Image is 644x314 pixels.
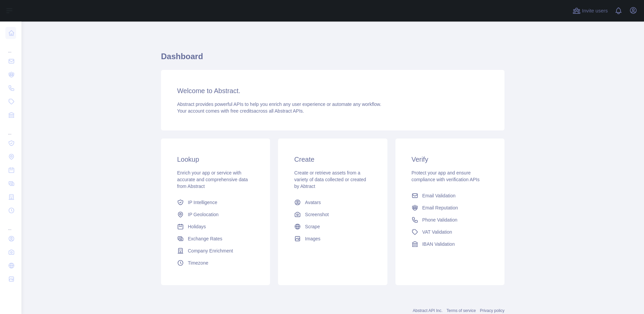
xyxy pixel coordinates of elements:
span: Invite users [582,7,608,15]
a: IBAN Validation [409,238,491,250]
a: Holidays [174,221,257,233]
button: Invite users [571,5,609,16]
span: Phone Validation [422,217,458,223]
span: Protect your app and ensure compliance with verification APIs [412,170,480,182]
span: Timezone [188,260,208,266]
span: Holidays [188,223,206,230]
a: IP Intelligence [174,196,257,208]
a: Scrape [291,221,374,233]
a: Abstract API Inc. [413,308,443,313]
span: Enrich your app or service with accurate and comprehensive data from Abstract [177,170,248,189]
a: Email Validation [409,190,491,202]
a: Images [291,233,374,245]
a: Avatars [291,196,374,208]
span: IP Geolocation [188,211,219,218]
span: Your account comes with across all Abstract APIs. [177,108,304,114]
span: Scrape [305,223,320,230]
a: VAT Validation [409,226,491,238]
a: IP Geolocation [174,208,257,221]
div: ... [5,40,16,54]
span: Email Reputation [422,204,458,211]
a: Terms of service [446,308,476,313]
h3: Lookup [177,155,254,164]
a: Company Enrichment [174,245,257,257]
span: free credits [230,108,254,114]
span: Exchange Rates [188,235,222,242]
a: Timezone [174,257,257,269]
span: Screenshot [305,211,329,218]
h1: Dashboard [161,51,504,67]
span: Images [305,235,320,242]
div: ... [5,218,16,231]
span: VAT Validation [422,229,452,235]
a: Exchange Rates [174,233,257,245]
span: IP Intelligence [188,199,217,206]
div: ... [5,122,16,136]
span: Abstract provides powerful APIs to help you enrich any user experience or automate any workflow. [177,102,381,107]
a: Screenshot [291,208,374,221]
a: Email Reputation [409,202,491,214]
h3: Welcome to Abstract. [177,86,488,95]
a: Phone Validation [409,214,491,226]
a: Privacy policy [480,308,504,313]
span: Company Enrichment [188,247,233,254]
h3: Create [294,155,371,164]
span: Email Validation [422,192,455,199]
span: Avatars [305,199,321,206]
h3: Verify [412,155,488,164]
span: IBAN Validation [422,241,455,247]
span: Create or retrieve assets from a variety of data collected or created by Abtract [294,170,366,189]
